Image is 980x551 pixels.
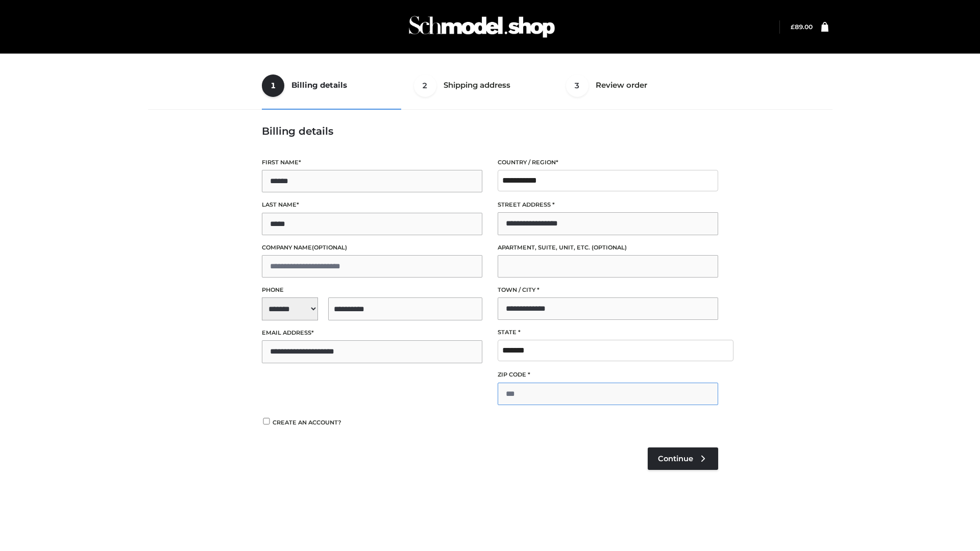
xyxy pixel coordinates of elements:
a: £89.00 [791,23,813,31]
input: Create an account? [262,418,271,424]
h3: Billing details [262,125,718,137]
bdi: 89.00 [791,23,813,31]
label: Country / Region [498,158,718,167]
span: £ [791,23,795,31]
label: Phone [262,285,482,295]
img: Schmodel Admin 964 [405,7,558,47]
label: Email address [262,328,482,338]
span: Create an account? [273,419,341,426]
label: Last name [262,200,482,210]
label: State [498,328,718,337]
label: Town / City [498,285,718,295]
span: (optional) [312,244,347,251]
label: First name [262,158,482,167]
a: Continue [648,447,718,470]
label: ZIP Code [498,370,718,380]
label: Apartment, suite, unit, etc. [498,243,718,253]
label: Street address [498,200,718,210]
span: (optional) [592,244,627,251]
span: Continue [658,454,693,463]
label: Company name [262,243,482,253]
